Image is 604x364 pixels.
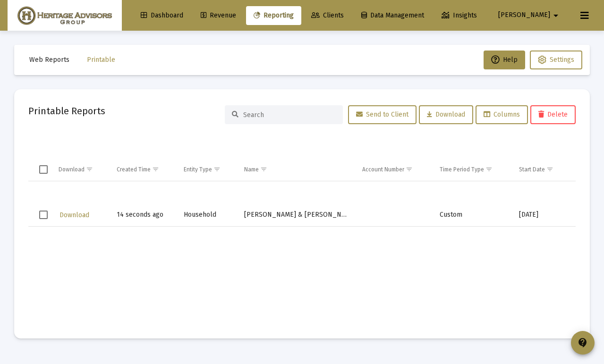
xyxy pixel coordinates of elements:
input: Search [243,111,336,119]
td: Column Start Date [512,158,570,181]
a: Clients [304,6,351,25]
mat-icon: contact_support [577,337,588,348]
div: Created Time [117,166,151,173]
div: Start Date [519,166,545,173]
span: Show filter options for column 'Entity Type' [213,166,221,173]
td: Column Name [238,158,356,181]
button: Download [419,105,473,124]
span: Show filter options for column 'Name' [260,166,267,173]
span: Dashboard [141,11,183,19]
button: Help [484,51,525,69]
td: Household [177,204,238,227]
td: Column Entity Type [177,158,238,181]
span: Insights [442,11,477,19]
a: Data Management [354,6,432,25]
span: [PERSON_NAME] [498,11,550,19]
span: Revenue [201,11,236,19]
span: Show filter options for column 'Account Number' [406,166,413,173]
span: Columns [484,110,520,119]
button: Send to Client [348,105,417,124]
a: Dashboard [133,6,191,25]
div: Download [59,166,85,173]
button: Download [59,208,90,222]
button: Delete [530,105,576,124]
td: Column Time Period Type [433,158,512,181]
td: Column Download [52,158,110,181]
div: Data grid [28,135,576,324]
button: Columns [476,105,528,124]
span: Printable [87,56,115,64]
button: Web Reports [22,51,77,69]
span: Show filter options for column 'Time Period Type' [485,166,493,173]
mat-icon: arrow_drop_down [550,6,561,25]
td: Column Created Time [110,158,177,181]
span: Show filter options for column 'Created Time' [152,166,159,173]
button: Settings [530,51,582,69]
span: Clients [311,11,344,19]
button: Printable [79,51,123,69]
span: Delete [538,110,568,119]
div: Select all [39,165,48,174]
h2: Printable Reports [28,103,105,119]
div: Name [244,166,259,173]
span: Settings [550,56,574,64]
span: Help [491,56,518,64]
span: Reporting [254,11,294,19]
span: Send to Client [356,110,408,119]
a: Revenue [193,6,244,25]
img: Dashboard [15,6,115,25]
a: Insights [434,6,485,25]
td: Custom [433,204,512,227]
span: Data Management [361,11,424,19]
span: Download [60,211,89,219]
td: 14 seconds ago [110,204,177,227]
div: Time Period Type [440,166,484,173]
a: Reporting [246,6,301,25]
div: Select row [39,211,48,219]
button: [PERSON_NAME] [487,6,573,25]
span: Show filter options for column 'Start Date' [546,166,553,173]
td: Column Account Number [356,158,433,181]
td: [PERSON_NAME] & [PERSON_NAME] [238,204,356,227]
span: Show filter options for column 'Download' [86,166,93,173]
td: [DATE] [512,204,570,227]
span: Web Reports [29,56,69,64]
div: Entity Type [184,166,212,173]
div: Account Number [362,166,404,173]
span: Download [427,110,465,119]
